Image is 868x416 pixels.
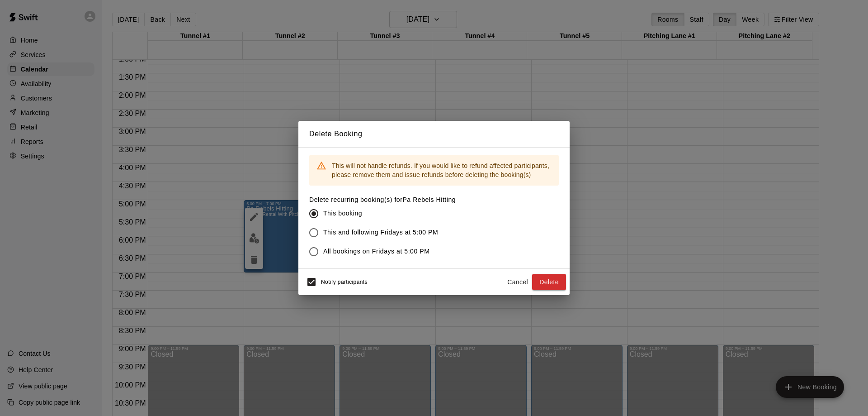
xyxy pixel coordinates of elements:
[332,158,552,183] div: This will not handle refunds. If you would like to refund affected participants, please remove th...
[323,247,429,256] span: All bookings on Fridays at 5:00 PM
[323,209,362,218] span: This booking
[321,279,368,285] span: Notify participants
[532,274,566,291] button: Delete
[323,228,438,237] span: This and following Fridays at 5:00 PM
[503,274,532,291] button: Cancel
[298,121,570,147] h2: Delete Booking
[309,195,456,204] label: Delete recurring booking(s) for Pa Rebels Hitting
